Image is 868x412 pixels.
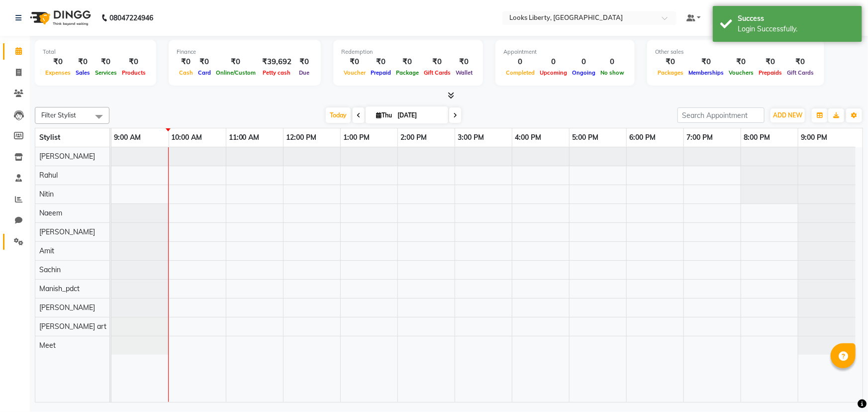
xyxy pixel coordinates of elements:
[684,130,715,145] a: 7:00 PM
[784,69,816,76] span: Gift Cards
[421,69,453,76] span: Gift Cards
[773,111,802,119] span: ADD NEW
[111,130,143,145] a: 9:00 AM
[39,322,106,331] span: [PERSON_NAME] art
[109,4,153,32] b: 08047224946
[39,246,54,255] span: Amit
[93,69,119,76] span: Services
[393,69,421,76] span: Package
[39,190,54,199] span: Nitin
[177,48,313,56] div: Finance
[686,69,726,76] span: Memberships
[341,69,368,76] span: Voucher
[655,56,686,68] div: ₹0
[537,69,570,76] span: Upcoming
[374,111,394,119] span: Thu
[39,208,62,217] span: Naeem
[598,69,627,76] span: No show
[503,48,627,56] div: Appointment
[39,152,95,161] span: [PERSON_NAME]
[421,56,453,68] div: ₹0
[39,265,61,274] span: Sachin
[341,56,368,68] div: ₹0
[119,69,148,76] span: Products
[73,69,93,76] span: Sales
[738,24,855,34] div: Login Successfully.
[686,56,726,68] div: ₹0
[741,130,772,145] a: 8:00 PM
[119,56,148,68] div: ₹0
[39,303,95,312] span: [PERSON_NAME]
[258,56,295,68] div: ₹39,692
[213,69,258,76] span: Online/Custom
[261,69,293,76] span: Petty cash
[503,56,537,68] div: 0
[598,56,627,68] div: 0
[537,56,570,68] div: 0
[39,133,60,142] span: Stylist
[73,56,93,68] div: ₹0
[93,56,119,68] div: ₹0
[368,69,393,76] span: Prepaid
[39,341,56,350] span: Meet
[627,130,658,145] a: 6:00 PM
[756,69,784,76] span: Prepaids
[177,56,195,68] div: ₹0
[726,56,756,68] div: ₹0
[195,69,213,76] span: Card
[341,48,475,56] div: Redemption
[195,56,213,68] div: ₹0
[570,56,598,68] div: 0
[394,108,444,123] input: 2025-09-04
[284,130,319,145] a: 12:00 PM
[570,69,598,76] span: Ongoing
[341,130,372,145] a: 1:00 PM
[726,69,756,76] span: Vouchers
[453,56,475,68] div: ₹0
[398,130,429,145] a: 2:00 PM
[655,48,816,56] div: Other sales
[295,56,313,68] div: ₹0
[798,130,830,145] a: 9:00 PM
[570,130,601,145] a: 5:00 PM
[512,130,544,145] a: 4:00 PM
[41,111,76,119] span: Filter Stylist
[455,130,486,145] a: 3:00 PM
[43,56,73,68] div: ₹0
[326,107,351,123] span: Today
[368,56,393,68] div: ₹0
[169,130,205,145] a: 10:00 AM
[213,56,258,68] div: ₹0
[296,69,312,76] span: Due
[655,69,686,76] span: Packages
[771,108,805,122] button: ADD NEW
[39,171,58,180] span: Rahul
[393,56,421,68] div: ₹0
[39,227,95,236] span: [PERSON_NAME]
[43,48,148,56] div: Total
[226,130,262,145] a: 11:00 AM
[784,56,816,68] div: ₹0
[43,69,73,76] span: Expenses
[756,56,784,68] div: ₹0
[677,107,765,123] input: Search Appointment
[39,284,80,293] span: Manish_pdct
[738,13,855,24] div: Success
[503,69,537,76] span: Completed
[25,4,94,32] img: logo
[453,69,475,76] span: Wallet
[177,69,195,76] span: Cash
